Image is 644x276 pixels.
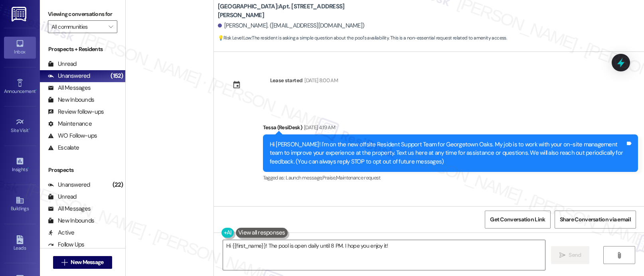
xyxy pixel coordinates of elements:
[270,140,625,166] div: Hi [PERSON_NAME]! I'm on the new offsite Resident Support Team for Georgetown Oaks. My job is to ...
[263,123,638,134] div: Tessa (ResiDesk)
[336,174,381,181] span: Maintenance request
[485,211,550,229] button: Get Conversation Link
[48,241,85,249] div: Follow Ups
[109,24,113,30] i: 
[263,172,638,183] div: Tagged as:
[4,193,36,215] a: Buildings
[569,251,581,259] span: Send
[48,72,90,80] div: Unanswered
[322,174,336,181] span: Praise ,
[48,108,104,116] div: Review follow-ups
[111,179,125,191] div: (22)
[109,70,125,82] div: (152)
[286,174,322,181] span: Launch message ,
[48,181,90,189] div: Unanswered
[218,22,365,30] div: [PERSON_NAME]. ([EMAIL_ADDRESS][DOMAIN_NAME])
[48,229,75,237] div: Active
[48,120,92,128] div: Maintenance
[555,211,636,229] button: Share Conversation via email
[53,256,112,269] button: New Message
[4,115,36,137] a: Site Visit •
[559,252,565,258] i: 
[218,2,377,20] b: [GEOGRAPHIC_DATA]: Apt. [STREET_ADDRESS][PERSON_NAME]
[48,96,94,104] div: New Inbounds
[12,7,28,22] img: ResiDesk Logo
[61,259,67,266] i: 
[48,84,91,92] div: All Messages
[4,154,36,176] a: Insights •
[48,144,79,152] div: Escalate
[48,132,97,140] div: WO Follow-ups
[616,252,622,258] i: 
[560,215,631,224] span: Share Conversation via email
[29,126,30,132] span: •
[223,240,545,270] textarea: Hi {{first_name}}! The pool is open daily until 8 PM. I hope you enjoy it!
[28,166,29,171] span: •
[302,123,335,132] div: [DATE] 4:19 AM
[302,76,338,85] div: [DATE] 8:00 AM
[48,217,94,225] div: New Inbounds
[218,34,507,42] span: : The resident is asking a simple question about the pool's availability. This is a non-essential...
[71,258,103,266] span: New Message
[40,45,125,53] div: Prospects + Residents
[4,233,36,254] a: Leads
[270,76,303,85] div: Lease started
[48,8,117,20] label: Viewing conversations for
[551,246,590,264] button: Send
[40,166,125,174] div: Prospects
[48,205,91,213] div: All Messages
[48,193,77,201] div: Unread
[51,20,105,33] input: All communities
[490,215,545,224] span: Get Conversation Link
[4,37,36,58] a: Inbox
[36,87,37,93] span: •
[48,60,77,68] div: Unread
[218,35,251,41] strong: 💡 Risk Level: Low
